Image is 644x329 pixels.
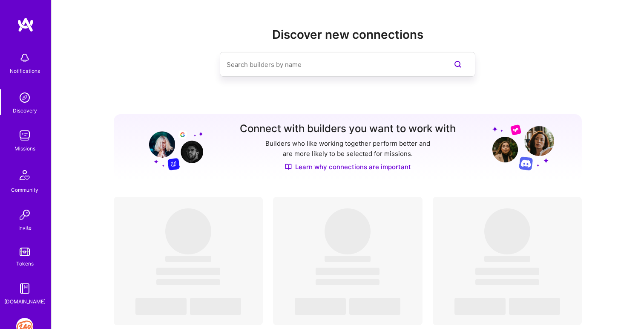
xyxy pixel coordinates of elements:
span: ‌ [165,256,211,262]
img: tokens [20,248,30,256]
span: ‌ [316,279,379,285]
i: icon SearchPurple [453,59,463,69]
img: discovery [16,89,33,106]
span: ‌ [325,208,371,254]
h2: Discover new connections [114,28,582,42]
img: Community [14,165,35,185]
span: ‌ [190,298,241,315]
span: ‌ [156,279,220,285]
span: ‌ [475,279,539,285]
span: ‌ [454,298,506,315]
span: ‌ [509,298,560,315]
span: ‌ [484,256,530,262]
span: ‌ [165,208,211,254]
h3: Connect with builders you want to work with [240,123,456,135]
img: Discover [285,163,292,170]
div: Invite [18,223,32,232]
img: Invite [16,206,33,223]
img: guide book [16,280,33,297]
img: logo [17,17,34,32]
p: Builders who like working together perform better and are more likely to be selected for missions. [264,139,432,159]
span: ‌ [349,298,400,315]
div: Tokens [16,259,34,268]
div: Notifications [10,66,40,75]
div: [DOMAIN_NAME] [4,297,46,306]
span: ‌ [135,298,187,315]
span: ‌ [484,208,530,254]
span: ‌ [316,268,379,275]
div: Missions [14,144,35,153]
div: Community [11,185,38,194]
span: ‌ [475,268,539,275]
img: bell [16,49,33,66]
span: ‌ [295,298,346,315]
input: Search builders by name [227,54,434,75]
img: Grow your network [141,124,203,170]
img: teamwork [16,127,33,144]
span: ‌ [325,256,371,262]
span: ‌ [156,268,220,275]
div: Discovery [13,106,37,115]
a: Learn why connections are important [285,162,411,171]
img: Grow your network [492,124,554,170]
